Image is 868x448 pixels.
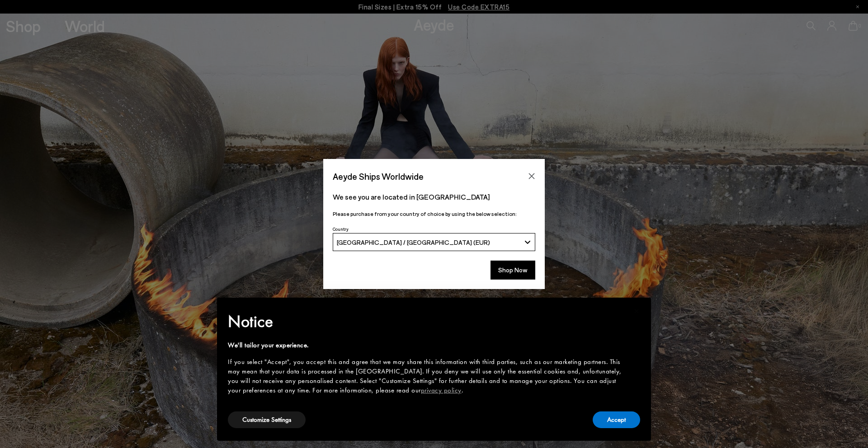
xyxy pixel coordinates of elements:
[228,310,626,333] h2: Notice
[333,168,424,184] span: Aeyde Ships Worldwide
[228,341,626,350] div: We'll tailor your experience.
[634,304,640,318] span: ×
[333,226,349,232] span: Country
[333,210,535,218] p: Please purchase from your country of choice by using the below selection:
[421,386,462,395] a: privacy policy
[337,238,490,246] span: [GEOGRAPHIC_DATA] / [GEOGRAPHIC_DATA] (EUR)
[525,169,538,183] button: Close
[491,261,535,280] button: Shop Now
[228,411,306,428] button: Customize Settings
[593,411,640,428] button: Accept
[333,191,535,202] p: We see you are located in [GEOGRAPHIC_DATA]
[228,357,626,395] div: If you select "Accept", you accept this and agree that we may share this information with third p...
[626,300,647,322] button: Close this notice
